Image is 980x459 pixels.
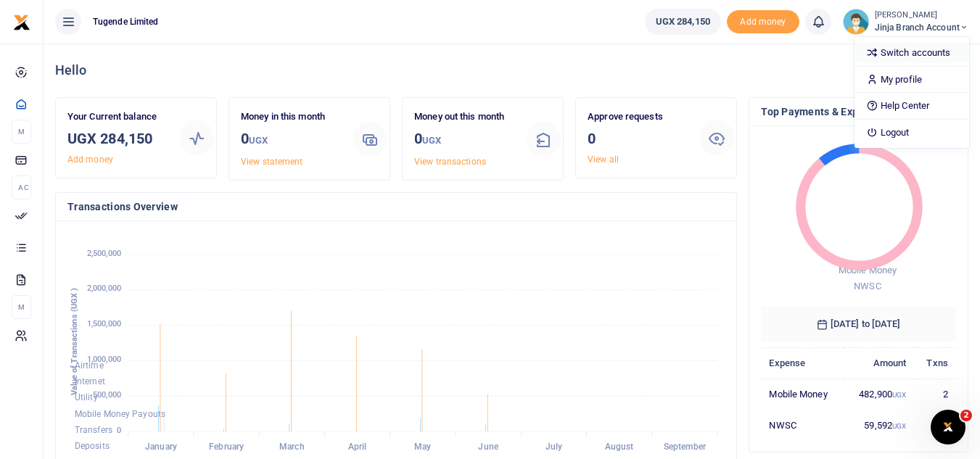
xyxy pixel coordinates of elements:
h3: 0 [414,128,514,152]
small: UGX [422,135,441,146]
th: Expense [761,347,844,379]
span: Mobile Money Payouts [75,409,165,419]
h4: Transactions Overview [67,199,725,215]
li: Toup your wallet [727,10,799,34]
td: 482,900 [844,379,914,410]
p: Your Current balance [67,109,168,125]
a: profile-user [PERSON_NAME] Jinja branch account [843,9,968,35]
li: Ac [12,175,31,199]
td: 1 [914,410,956,440]
span: Deposits [75,442,110,452]
span: NWSC [855,281,881,291]
td: 2 [914,379,956,410]
iframe: Intercom live chat [931,410,965,444]
h3: 0 [588,128,688,149]
h6: [DATE] to [DATE] [761,307,956,342]
li: M [12,295,31,319]
td: NWSC [761,410,844,440]
a: View statement [241,157,302,167]
tspan: 1,500,000 [87,320,121,329]
small: UGX [892,391,906,399]
h4: Hello [55,62,968,78]
p: Money in this month [241,109,341,125]
a: Help Center [855,96,969,116]
p: Approve requests [588,109,688,125]
img: profile-user [843,9,869,35]
tspan: September [664,442,707,452]
tspan: 1,000,000 [87,355,121,364]
span: Airtime [75,360,104,371]
h3: 0 [241,128,341,152]
span: UGX 284,150 [656,15,710,29]
span: Transfers [75,425,112,435]
a: Logout [855,123,969,143]
li: Wallet ballance [639,9,727,35]
a: View all [588,154,619,165]
tspan: February [209,442,244,452]
a: UGX 284,150 [645,9,721,35]
tspan: 0 [117,426,121,435]
li: M [12,120,31,144]
a: Switch accounts [855,43,969,63]
th: Amount [844,347,914,379]
span: 2 [960,410,972,421]
a: Add money [727,15,799,26]
th: Txns [914,347,956,379]
span: Utility [75,393,98,403]
tspan: March [279,442,305,452]
small: UGX [249,135,268,146]
img: logo-small [13,14,30,31]
a: Add money [67,154,113,165]
span: Jinja branch account [875,21,968,34]
span: Tugende Limited [87,15,165,28]
td: 59,592 [844,410,914,440]
h3: UGX 284,150 [67,128,168,149]
td: Mobile Money [761,379,844,410]
tspan: January [145,442,177,452]
tspan: 2,000,000 [87,284,121,294]
a: logo-small logo-large logo-large [13,16,30,27]
small: UGX [892,422,906,430]
h4: Top Payments & Expenses [761,104,956,120]
span: Add money [727,10,799,34]
span: Mobile Money [839,265,897,276]
tspan: 500,000 [93,390,121,400]
p: Money out this month [414,109,514,125]
a: My profile [855,70,969,90]
tspan: August [605,442,634,452]
text: Value of Transactions (UGX ) [70,288,79,396]
tspan: 2,500,000 [87,249,121,258]
a: View transactions [414,157,486,167]
tspan: April [348,442,367,452]
small: [PERSON_NAME] [875,9,968,22]
span: Internet [75,376,105,386]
